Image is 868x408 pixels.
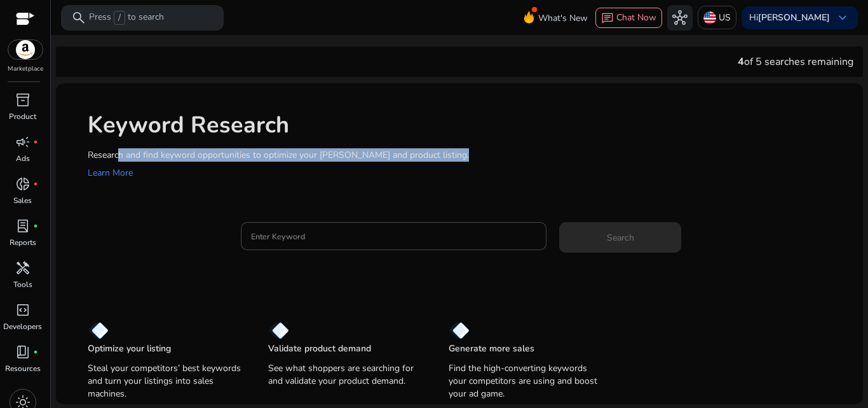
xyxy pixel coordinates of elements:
button: chatChat Now [595,8,662,28]
span: What's New [538,7,588,29]
p: Sales [13,195,32,206]
p: Generate more sales [449,342,534,355]
span: 4 [738,55,744,69]
p: Optimize your listing [88,342,171,355]
span: chat [601,12,614,25]
span: code_blocks [15,302,31,318]
button: hub [667,5,693,31]
p: Developers [3,321,42,332]
span: fiber_manual_record [33,139,38,144]
img: diamond.svg [449,321,470,339]
p: Marketplace [8,64,43,74]
span: / [114,11,125,25]
b: [PERSON_NAME] [758,11,830,24]
img: diamond.svg [88,321,109,339]
img: diamond.svg [268,321,289,339]
p: Reports [10,237,36,248]
span: campaign [15,134,31,150]
span: book_4 [15,344,31,360]
span: fiber_manual_record [33,223,38,229]
p: Product [9,111,36,122]
p: Tools [13,279,32,290]
div: of 5 searches remaining [738,54,853,69]
span: handyman [15,260,31,276]
p: See what shoppers are searching for and validate your product demand. [268,362,423,388]
p: US [719,6,731,29]
p: Validate product demand [268,342,371,355]
p: Ads [16,153,30,164]
span: inventory_2 [15,92,31,108]
p: Resources [5,363,41,374]
img: us.svg [703,11,716,24]
span: search [71,10,86,25]
span: fiber_manual_record [33,349,38,355]
p: Steal your competitors’ best keywords and turn your listings into sales machines. [88,362,243,400]
p: Research and find keyword opportunities to optimize your [PERSON_NAME] and product listing. [88,148,850,162]
p: Press to search [89,11,164,25]
p: Find the high-converting keywords your competitors are using and boost your ad game. [449,362,604,400]
span: keyboard_arrow_down [835,10,850,25]
span: donut_small [15,176,31,192]
h1: Keyword Research [88,111,850,139]
a: Learn More [88,167,133,179]
span: lab_profile [15,218,31,234]
p: Hi [749,13,830,22]
img: amazon.svg [8,40,43,59]
span: hub [672,10,688,25]
span: Chat Now [616,11,656,24]
span: fiber_manual_record [33,181,38,186]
